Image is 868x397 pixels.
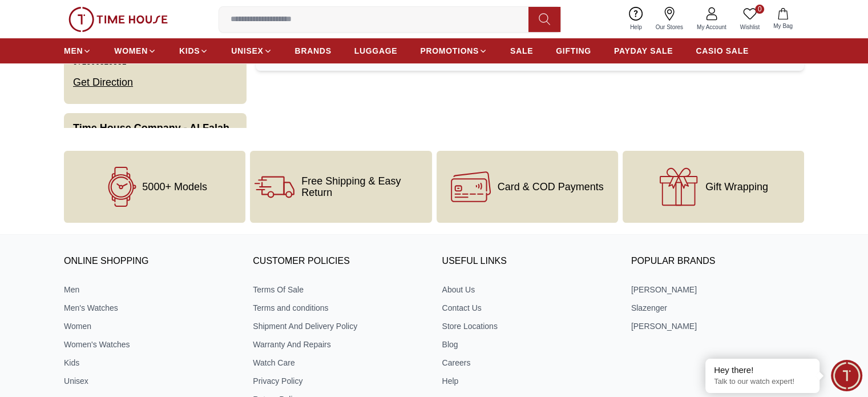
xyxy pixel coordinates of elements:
span: SALE [510,45,533,57]
h3: Popular Brands [631,253,804,270]
a: About Us [442,284,615,295]
a: Contact Us [442,302,615,314]
span: MEN [64,45,83,57]
button: Time House Company - Al FalahTime House - [GEOGRAPHIC_DATA], [GEOGRAPHIC_DATA], [GEOGRAPHIC_DATA]... [64,113,247,234]
h3: Time House Company - Al Falah [73,120,229,136]
div: Hey there! [714,364,811,376]
a: Women's Watches [64,339,237,350]
p: Talk to our watch expert! [714,377,811,387]
a: Help [623,5,649,34]
a: UNISEX [231,41,272,61]
span: PAYDAY SALE [614,45,673,57]
span: Card & COD Payments [498,181,604,193]
a: PROMOTIONS [420,41,487,61]
a: Store Locations [442,320,615,332]
a: Careers [442,357,615,368]
a: Terms Of Sale [253,284,426,295]
h3: USEFUL LINKS [442,253,615,270]
span: Help [625,23,647,31]
span: Our Stores [651,23,688,31]
span: 0 [755,5,764,14]
span: KIDS [179,45,200,57]
span: Gift Wrapping [705,181,768,193]
a: PAYDAY SALE [614,41,673,61]
a: Watch Care [253,357,426,368]
a: GIFTING [556,41,591,61]
span: UNISEX [231,45,263,57]
a: [PERSON_NAME] [631,320,804,332]
a: MEN [64,41,91,61]
img: ... [68,7,168,32]
div: Chat Widget [831,360,862,391]
a: Kids [64,357,237,368]
h3: CUSTOMER POLICIES [253,253,426,270]
span: WOMEN [114,45,148,57]
span: LUGGAGE [354,45,398,57]
a: Men's Watches [64,302,237,314]
a: [PERSON_NAME] [631,284,804,295]
a: Shipment And Delivery Policy [253,320,426,332]
a: 0Wishlist [733,5,766,34]
span: Free Shipping & Easy Return [301,175,427,198]
span: 5000+ Models [142,181,207,193]
a: LUGGAGE [354,41,398,61]
a: Slazenger [631,302,804,314]
a: CASIO SALE [696,41,749,61]
a: Blog [442,339,615,350]
a: Warranty And Repairs [253,339,426,350]
span: BRANDS [295,45,332,57]
a: KIDS [179,41,208,61]
a: Unisex [64,375,237,387]
span: GIFTING [556,45,591,57]
button: My Bag [766,6,800,33]
span: My Bag [769,22,797,30]
a: Privacy Policy [253,375,426,387]
a: BRANDS [295,41,332,61]
a: Men [64,284,237,295]
span: CASIO SALE [696,45,749,57]
span: PROMOTIONS [420,45,479,57]
a: Terms and conditions [253,302,426,314]
span: My Account [692,23,731,31]
a: Help [442,375,615,387]
a: SALE [510,41,533,61]
a: Our Stores [649,5,690,34]
a: WOMEN [114,41,156,61]
a: Women [64,320,237,332]
h3: ONLINE SHOPPING [64,253,237,270]
span: Wishlist [736,23,764,31]
div: Get Direction [73,67,133,97]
